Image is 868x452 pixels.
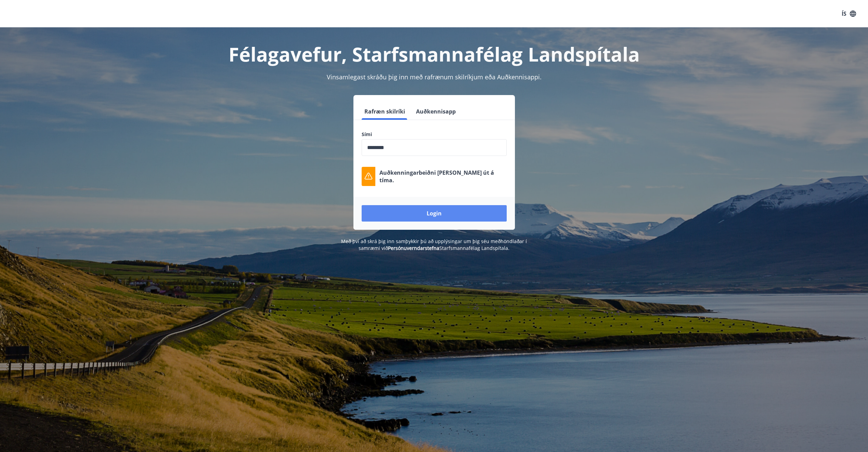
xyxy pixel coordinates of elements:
[362,103,408,120] button: Rafræn skilríki
[379,169,507,184] p: Auðkenningarbeiðni [PERSON_NAME] út á tíma.
[341,238,527,251] span: Með því að skrá þig inn samþykkir þú að upplýsingar um þig séu meðhöndlaðar í samræmi við Starfsm...
[196,41,672,67] h1: Félagavefur, Starfsmannafélag Landspítala
[838,8,860,20] button: ÍS
[362,131,507,138] label: Sími
[388,245,439,251] a: Persónuverndarstefna
[362,205,507,222] button: Login
[327,73,542,81] span: Vinsamlegast skráðu þig inn með rafrænum skilríkjum eða Auðkennisappi.
[413,103,458,120] button: Auðkennisapp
